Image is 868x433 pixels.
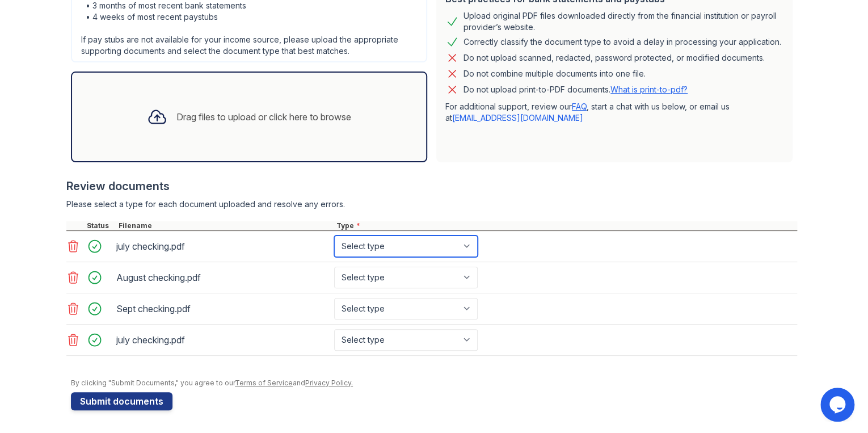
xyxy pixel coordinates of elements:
[66,178,797,194] div: Review documents
[116,237,330,255] div: july checking.pdf
[71,379,797,388] div: By clicking "Submit Documents," you agree to our and
[235,379,293,387] a: Terms of Service
[116,268,330,287] div: August checking.pdf
[116,300,330,318] div: Sept checking.pdf
[66,199,797,210] div: Please select a type for each document uploaded and resolve any errors.
[334,221,797,230] div: Type
[820,388,857,422] iframe: chat widget
[71,392,172,410] button: Submit documents
[452,113,583,123] a: [EMAIL_ADDRESS][DOMAIN_NAME]
[572,102,587,111] a: FAQ
[464,10,783,33] div: Upload original PDF files downloaded directly from the financial institution or payroll provider’...
[116,331,330,349] div: july checking.pdf
[305,379,353,387] a: Privacy Policy.
[445,101,783,124] p: For additional support, review our , start a chat with us below, or email us at
[176,110,351,124] div: Drag files to upload or click here to browse
[464,51,765,65] div: Do not upload scanned, redacted, password protected, or modified documents.
[464,67,646,81] div: Do not combine multiple documents into one file.
[610,85,688,94] a: What is print-to-pdf?
[116,221,334,230] div: Filename
[464,84,688,95] p: Do not upload print-to-PDF documents.
[464,35,781,49] div: Correctly classify the document type to avoid a delay in processing your application.
[85,221,116,230] div: Status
